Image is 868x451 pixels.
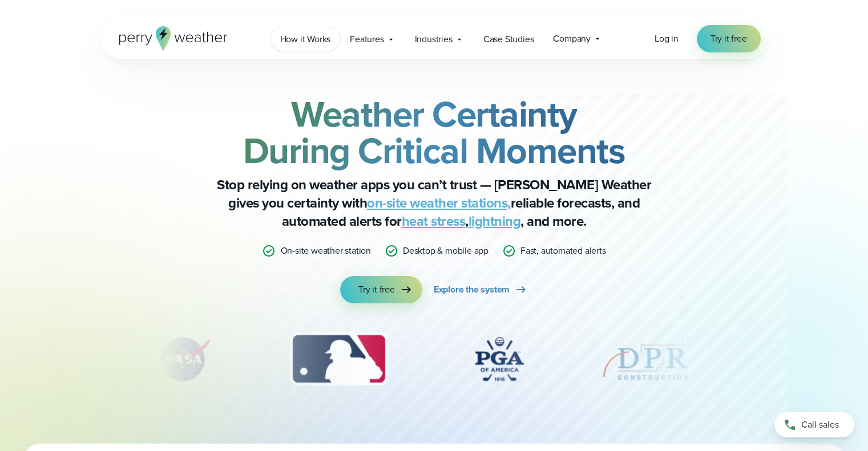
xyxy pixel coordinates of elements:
div: 5 of 12 [600,331,691,388]
span: Industries [415,32,453,46]
img: DPR-Construction.svg [600,331,691,388]
img: MLB.svg [278,331,399,388]
div: slideshow [158,331,710,393]
span: Features [350,32,383,46]
div: 3 of 12 [278,331,399,388]
span: Try it free [358,283,395,296]
span: Company [553,32,591,46]
a: on-site weather stations, [367,193,511,213]
a: Explore the system [434,276,528,303]
p: Fast, automated alerts [520,244,606,258]
a: heat stress [402,211,466,231]
span: Explore the system [434,283,510,296]
div: 2 of 12 [144,331,224,388]
a: How it Works [271,27,341,51]
img: NASA.svg [144,331,224,388]
span: Call sales [801,418,839,432]
span: Case Studies [483,32,534,46]
span: Try it free [710,32,747,46]
a: Log in [655,32,679,46]
a: lightning [469,211,521,231]
span: How it Works [280,32,331,46]
img: PGA.svg [454,331,545,388]
p: On-site weather station [280,244,370,258]
span: Log in [655,32,679,45]
p: Desktop & mobile app [403,244,488,258]
div: 4 of 12 [454,331,545,388]
strong: Weather Certainty During Critical Moments [243,87,625,177]
a: Case Studies [474,27,544,51]
a: Try it free [697,25,761,52]
p: Stop relying on weather apps you can’t trust — [PERSON_NAME] Weather gives you certainty with rel... [206,176,663,230]
a: Try it free [340,276,422,303]
a: Call sales [774,412,854,437]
